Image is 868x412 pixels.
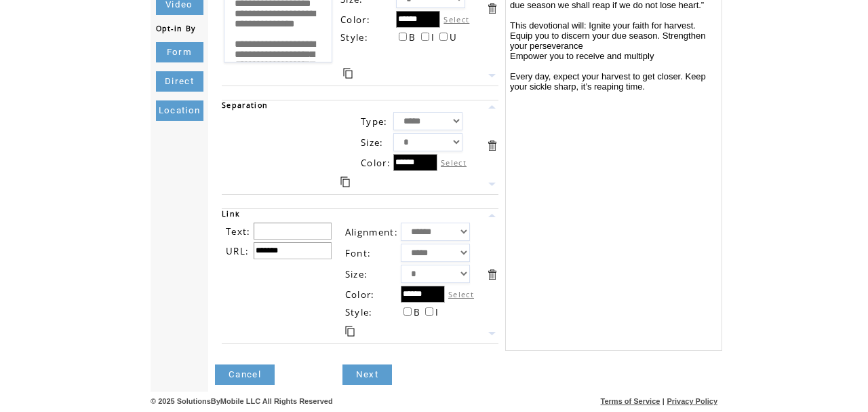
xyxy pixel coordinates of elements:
a: Move this item down [486,69,498,82]
a: Direct [156,71,203,92]
a: Move this item down [486,178,498,191]
span: Color: [340,14,370,26]
label: Select [441,157,467,168]
span: I [435,306,439,318]
span: Opt-in By [156,24,196,33]
span: I [431,31,435,43]
a: Delete this item [486,139,498,152]
a: Duplicate this item [343,68,353,79]
span: Size: [345,268,368,280]
span: Color: [345,288,375,301]
span: Separation [222,100,268,110]
span: Alignment: [345,226,398,238]
span: B [414,306,420,318]
span: URL: [226,245,249,257]
label: Select [448,289,474,299]
span: Color: [361,157,391,169]
a: Form [156,42,203,62]
a: Privacy Policy [667,397,717,405]
label: Select [443,14,469,24]
span: B [409,31,416,43]
a: Delete this item [486,268,498,281]
a: Move this item up [486,209,498,222]
a: Move this item up [486,100,498,113]
span: Type: [361,115,388,128]
a: Duplicate this item [345,326,355,337]
a: Duplicate this item [340,176,350,187]
span: Size: [361,136,384,149]
span: Style: [340,31,368,43]
span: Link [222,209,240,219]
span: U [450,31,457,43]
span: Font: [345,247,372,259]
span: Text: [226,225,251,238]
a: Move this item down [486,327,498,340]
a: Terms of Service [601,397,660,405]
a: Cancel [215,364,275,385]
a: Next [342,364,392,385]
span: | [663,397,665,405]
span: © 2025 SolutionsByMobile LLC All Rights Reserved [151,397,333,405]
a: Delete this item [486,2,498,15]
a: Location [156,100,203,121]
span: Style: [345,306,373,318]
